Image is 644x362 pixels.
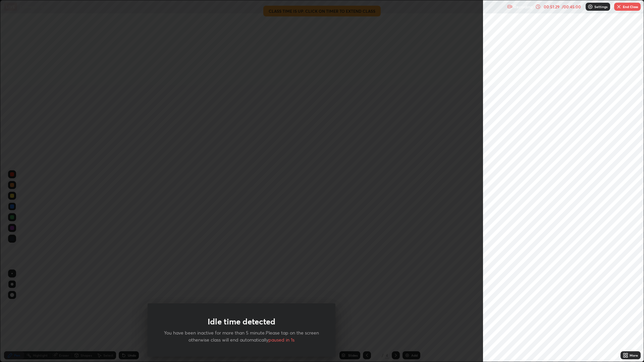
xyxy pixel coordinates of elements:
p: Settings [594,5,607,8]
div: 00:51:29 [542,5,561,9]
p: Recording [514,4,533,9]
img: recording.375f2c34.svg [507,4,513,9]
img: class-settings-icons [588,4,593,9]
h1: Idle time detected [208,317,275,326]
p: You have been inactive for more than 5 minute.Please tap on the screen otherwise class will end a... [164,329,319,343]
div: / 00:45:00 [561,5,582,9]
span: paused in 1s [268,337,294,343]
div: More [630,354,638,357]
img: end-class-cross [616,4,622,9]
button: End Class [614,3,641,11]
